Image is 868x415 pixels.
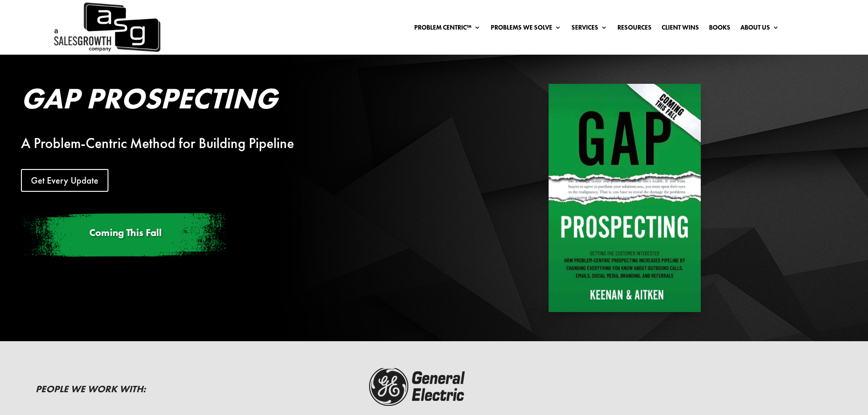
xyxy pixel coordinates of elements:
div: A Problem-Centric Method for Building Pipeline [21,138,448,149]
h2: Gap Prospecting [21,84,448,118]
a: About Us [740,24,779,34]
span: Coming This Fall [89,226,162,239]
img: ge-logo-dark [361,364,475,410]
img: Gap Prospecting - Coming This Fall [549,84,701,312]
a: Books [709,24,730,34]
a: Services [571,24,607,34]
a: Client Wins [662,24,699,34]
a: Resources [617,24,652,34]
a: Problem Centric™ [414,24,481,34]
a: Get Every Update [21,169,108,192]
a: Problems We Solve [491,24,561,34]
